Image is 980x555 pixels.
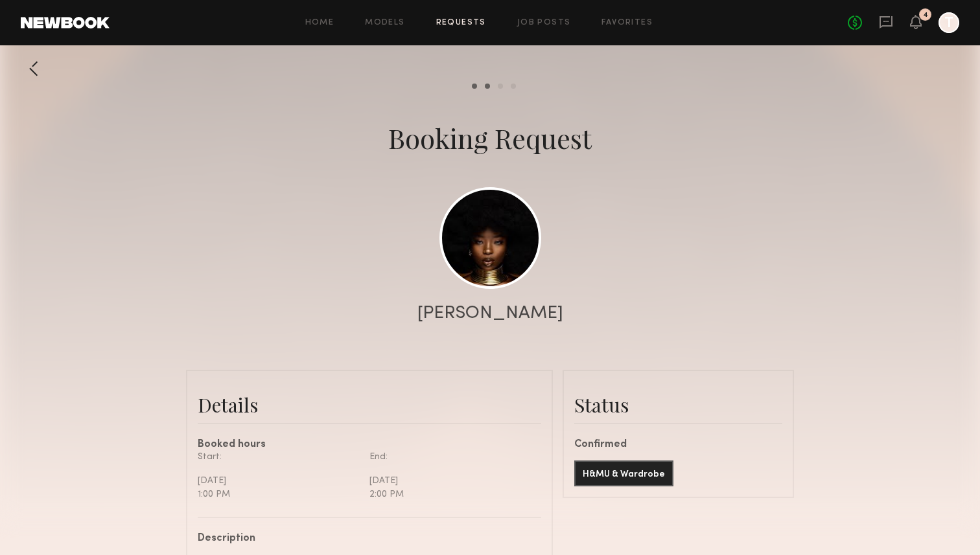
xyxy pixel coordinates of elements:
[198,474,360,488] div: [DATE]
[198,534,531,544] div: Description
[436,19,486,27] a: Requests
[517,19,571,27] a: Job Posts
[198,392,541,418] div: Details
[417,304,563,323] div: [PERSON_NAME]
[365,19,404,27] a: Models
[601,19,653,27] a: Favorites
[574,440,782,450] div: Confirmed
[574,460,673,486] button: H&MU & Wardrobe
[369,488,531,501] div: 2:00 PM
[369,450,531,464] div: End:
[369,474,531,488] div: [DATE]
[923,12,928,19] div: 4
[388,120,592,156] div: Booking Request
[939,12,959,33] a: T
[305,19,334,27] a: Home
[574,392,782,418] div: Status
[198,450,360,464] div: Start:
[198,488,360,501] div: 1:00 PM
[198,440,541,450] div: Booked hours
